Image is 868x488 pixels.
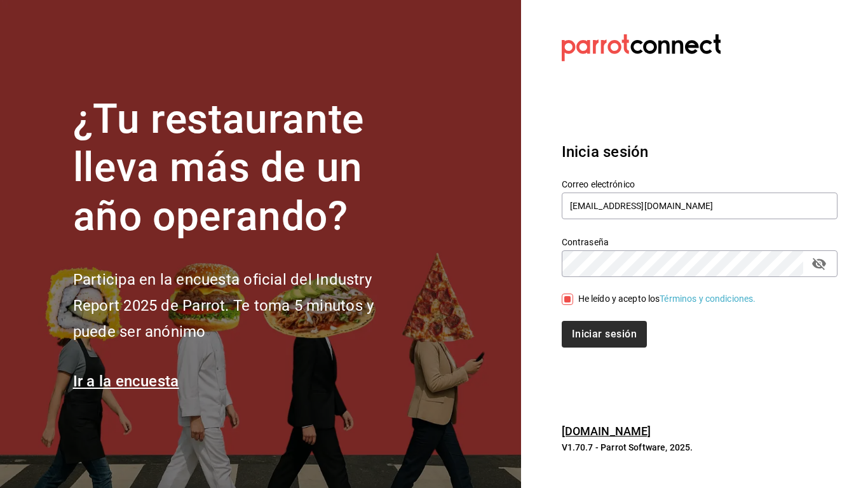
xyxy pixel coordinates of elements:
[73,95,416,241] h1: ¿Tu restaurante lleva más de un año operando?
[562,140,837,163] h3: Inicia sesión
[562,321,647,348] button: Iniciar sesión
[73,267,416,344] h2: Participa en la encuesta oficial del Industry Report 2025 de Parrot. Te toma 5 minutos y puede se...
[578,292,756,306] div: He leído y acepto los
[562,424,651,438] a: [DOMAIN_NAME]
[660,294,756,304] a: Términos y condiciones.
[562,179,837,188] label: Correo electrónico
[73,372,179,390] a: Ir a la encuesta
[562,237,837,246] label: Contraseña
[808,253,830,274] button: passwordField
[562,193,837,219] input: Ingresa tu correo electrónico
[562,441,837,454] p: V1.70.7 - Parrot Software, 2025.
